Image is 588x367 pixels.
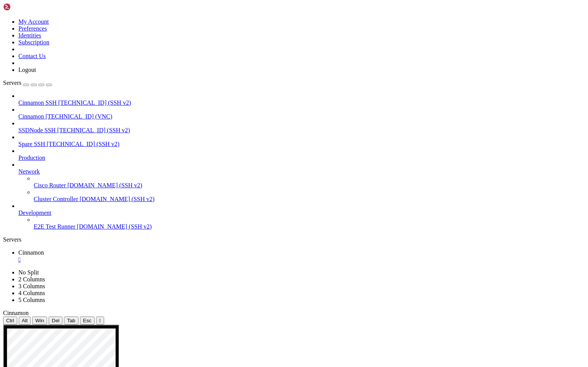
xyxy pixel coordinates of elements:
[67,182,142,188] span: [DOMAIN_NAME] (SSH v2)
[32,317,47,325] button: Win
[18,283,45,289] a: 3 Columns
[18,25,47,32] a: Preferences
[18,161,585,203] li: Network
[34,223,75,230] span: E2E Test Runner
[18,256,585,263] a: 
[58,99,131,106] span: [TECHNICAL_ID] (SSH v2)
[18,39,49,45] a: Subscription
[80,196,155,202] span: [DOMAIN_NAME] (SSH v2)
[3,317,17,325] button: Ctrl
[18,127,56,133] span: SSDNode SSH
[77,223,152,230] span: [DOMAIN_NAME] (SSH v2)
[18,53,46,59] a: Contact Us
[96,317,104,325] button: 
[18,113,44,120] span: Cinnamon
[18,249,44,256] span: Cinnamon
[18,134,585,148] li: Spare SSH [TECHNICAL_ID] (SSH v2)
[18,67,36,73] a: Logout
[18,106,585,120] li: Cinnamon [TECHNICAL_ID] (VNC)
[18,269,39,276] a: No Split
[18,99,585,106] a: Cinnamon SSH [TECHNICAL_ID] (SSH v2)
[18,209,51,216] span: Development
[34,189,585,203] li: Cluster Controller [DOMAIN_NAME] (SSH v2)
[34,196,78,202] span: Cluster Controller
[18,32,41,39] a: Identities
[3,236,585,243] div: Servers
[34,196,585,203] a: Cluster Controller [DOMAIN_NAME] (SSH v2)
[18,209,585,216] a: Development
[18,249,585,263] a: Cinnamon
[3,80,52,86] a: Servers
[18,290,45,296] a: 4 Columns
[3,80,21,86] span: Servers
[18,141,45,147] span: Spare SSH
[47,141,119,147] span: [TECHNICAL_ID] (SSH v2)
[18,297,45,303] a: 5 Columns
[34,223,585,230] a: E2E Test Runner [DOMAIN_NAME] (SSH v2)
[49,317,62,325] button: Del
[18,18,49,25] a: My Account
[3,310,29,316] span: Cinnamon
[6,318,14,323] span: Ctrl
[18,276,45,283] a: 2 Columns
[67,318,75,323] span: Tab
[83,318,91,323] span: Esc
[57,127,130,133] span: [TECHNICAL_ID] (SSH v2)
[18,168,585,175] a: Network
[18,154,585,161] a: Production
[18,154,45,161] span: Production
[22,318,28,323] span: Alt
[34,175,585,189] li: Cisco Router [DOMAIN_NAME] (SSH v2)
[18,93,585,106] li: Cinnamon SSH [TECHNICAL_ID] (SSH v2)
[34,182,66,188] span: Cisco Router
[34,182,585,189] a: Cisco Router [DOMAIN_NAME] (SSH v2)
[19,317,31,325] button: Alt
[34,216,585,230] li: E2E Test Runner [DOMAIN_NAME] (SSH v2)
[18,168,40,175] span: Network
[18,148,585,161] li: Production
[46,113,113,120] span: [TECHNICAL_ID] (VNC)
[99,318,101,323] div: 
[3,3,47,11] img: Shellngn
[18,203,585,230] li: Development
[18,99,57,106] span: Cinnamon SSH
[18,113,585,120] a: Cinnamon [TECHNICAL_ID] (VNC)
[18,127,585,134] a: SSDNode SSH [TECHNICAL_ID] (SSH v2)
[80,317,95,325] button: Esc
[18,120,585,134] li: SSDNode SSH [TECHNICAL_ID] (SSH v2)
[64,317,78,325] button: Tab
[18,141,585,148] a: Spare SSH [TECHNICAL_ID] (SSH v2)
[35,318,44,323] span: Win
[52,318,59,323] span: Del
